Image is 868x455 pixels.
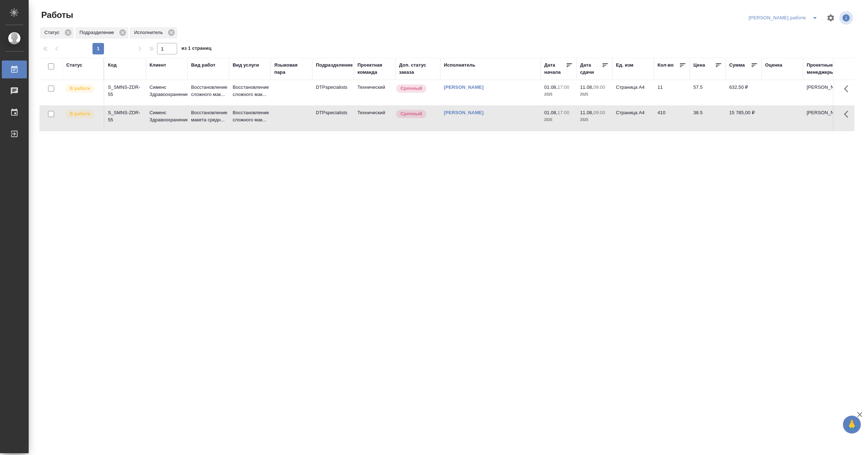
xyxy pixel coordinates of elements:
td: DTPspecialists [312,106,354,131]
span: 🙏 [846,417,858,432]
button: 🙏 [843,416,861,434]
div: Кол-во [658,62,674,69]
p: 09:00 [593,84,605,90]
div: Статус [40,27,74,39]
p: 01.08, [544,84,558,90]
div: Исполнитель выполняет работу [65,109,100,119]
p: В работе [70,110,90,117]
td: 38.5 [690,106,726,131]
p: Сименс Здравоохранение [150,109,184,124]
p: Статус [44,29,62,36]
a: [PERSON_NAME] [444,110,484,115]
div: Дата сдачи [580,62,602,76]
div: S_SMNS-ZDR-55 [108,109,142,124]
div: Исполнитель [130,27,177,39]
td: 632,50 ₽ [726,80,762,105]
div: Сумма [729,62,745,69]
div: Проектная команда [357,62,392,76]
p: Восстановление сложного мак... [233,84,267,98]
div: Доп. статус заказа [399,62,437,76]
div: Код [108,62,117,69]
p: 17:00 [558,110,569,115]
div: Вид услуги [233,62,259,69]
p: Восстановление макета средн... [191,109,226,124]
div: Языковая пара [274,62,309,76]
td: Страница А4 [612,106,654,131]
div: Оценка [765,62,782,69]
div: Ед. изм [616,62,634,69]
span: Работы [39,9,73,21]
p: 17:00 [558,84,569,90]
p: Восстановление сложного мак... [233,109,267,124]
div: Проектные менеджеры [807,62,841,76]
p: Восстановление сложного мак... [191,84,226,98]
td: Технический [354,106,395,131]
td: Технический [354,80,395,105]
button: Здесь прячутся важные кнопки [840,80,857,97]
div: Дата начала [544,62,566,76]
td: DTPspecialists [312,80,354,105]
span: из 1 страниц [181,44,212,54]
td: Страница А4 [612,80,654,105]
div: Клиент [150,62,166,69]
td: 15 785,00 ₽ [726,106,762,131]
div: Подразделение [316,62,353,69]
button: Здесь прячутся важные кнопки [840,106,857,123]
p: Срочный [400,110,422,117]
td: 11 [654,80,690,105]
p: 01.08, [544,110,558,115]
p: 2025 [580,116,609,124]
p: 09:00 [593,110,605,115]
div: S_SMNS-ZDR-55 [108,84,142,98]
p: Срочный [400,85,422,92]
div: Статус [66,62,82,69]
p: Подразделение [80,29,117,36]
p: Сименс Здравоохранение [150,84,184,98]
div: Исполнитель [444,62,475,69]
a: [PERSON_NAME] [444,84,484,90]
td: 57.5 [690,80,726,105]
p: Исполнитель [134,29,165,36]
td: [PERSON_NAME] [803,80,845,105]
p: 11.08, [580,84,593,90]
p: 2025 [544,91,573,98]
td: 410 [654,106,690,131]
p: 2025 [580,91,609,98]
td: [PERSON_NAME] [803,106,845,131]
div: Исполнитель выполняет работу [65,84,100,93]
div: Подразделение [75,27,128,39]
div: Вид работ [191,62,215,69]
p: В работе [70,85,90,92]
p: 11.08, [580,110,593,115]
p: 2025 [544,116,573,124]
div: split button [747,12,822,24]
div: Цена [693,62,705,69]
